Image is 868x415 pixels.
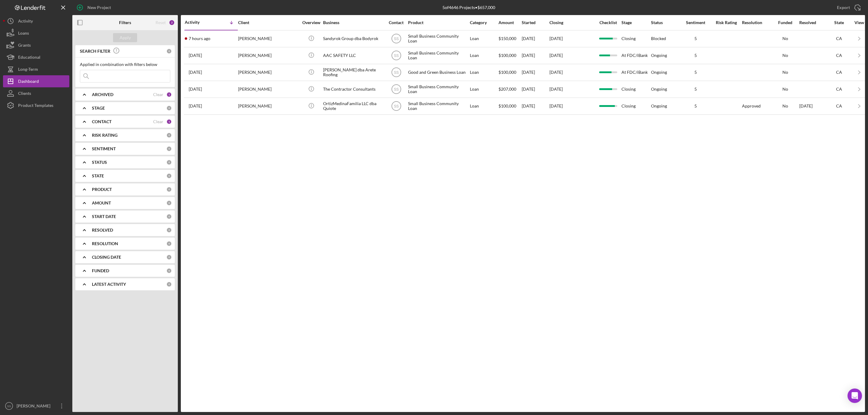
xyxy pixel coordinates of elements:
div: Reset [156,20,166,25]
div: $207,000 [498,81,521,97]
b: STATE [92,173,104,178]
text: SS [394,87,398,92]
div: Overview [300,20,322,25]
button: Loans [3,27,69,39]
text: SS [394,70,398,75]
div: [PERSON_NAME] [238,31,298,47]
button: Educational [3,51,69,63]
div: CA [827,36,851,41]
time: [DATE] [549,70,563,75]
text: SS [394,54,398,58]
div: Resolved [799,20,826,25]
div: View [852,20,867,25]
div: Loan [470,31,498,47]
div: At FDC/iBank [621,64,650,80]
div: Loan [470,48,498,64]
a: Long-Term [3,63,69,75]
b: RESOLUTION [92,241,118,246]
div: Risk Rating [711,20,741,25]
div: Status [651,20,680,25]
div: Ongoing [651,53,667,58]
div: Client [238,20,298,25]
div: 0 [166,241,172,246]
div: Sandyrok Group dba Bodyrok [323,31,383,47]
div: Clear [153,92,163,97]
b: STATUS [92,160,107,165]
b: SENTIMENT [92,146,116,151]
text: SS [7,404,11,408]
div: Category [470,20,498,25]
div: Clear [153,119,163,124]
text: SS [394,37,398,41]
div: No [772,70,799,75]
button: Activity [3,15,69,27]
div: Grants [18,39,31,53]
div: [DATE] [799,98,826,114]
a: Product Templates [3,99,69,111]
b: ARCHIVED [92,92,113,97]
div: Stage [621,20,650,25]
b: STAGE [92,106,105,111]
div: Loan [470,64,498,80]
div: [PERSON_NAME] [238,81,298,97]
b: CLOSING DATE [92,255,121,260]
b: LATEST ACTIVITY [92,282,126,287]
div: AAC SAFETY LLC [323,48,383,64]
div: 0 [166,214,172,219]
div: 0 [166,105,172,111]
div: Amount [498,20,521,25]
time: 2025-07-23 22:21 [189,104,202,108]
div: Approved [742,104,761,108]
div: $100,000 [498,64,521,80]
time: 2025-08-15 16:57 [189,36,210,41]
button: Grants [3,39,69,51]
time: [DATE] [549,36,563,41]
div: [DATE] [522,64,549,80]
time: [DATE] [549,53,563,58]
b: FUNDED [92,268,109,273]
div: $150,000 [498,31,521,47]
time: 2025-08-12 22:26 [189,70,202,75]
div: 2 [169,20,175,26]
div: Loan [470,81,498,97]
div: [PERSON_NAME] dba Arete Roofing [323,64,383,80]
div: At FDC/iBank [621,48,650,64]
div: Closing [549,20,595,25]
div: The Contractor Consultants [323,81,383,97]
b: Filters [119,20,131,25]
div: Closing [621,31,650,47]
div: CA [827,104,851,108]
div: Product [408,20,468,25]
div: Ongoing [651,87,667,92]
div: Sentiment [681,20,711,25]
div: Contact [385,20,407,25]
div: CA [827,87,851,92]
b: CONTACT [92,119,112,124]
div: Blocked [651,36,666,41]
div: No [772,87,799,92]
div: Small Business Community Loan [408,48,468,64]
time: 2025-08-13 23:20 [189,53,202,58]
div: Ongoing [651,70,667,75]
div: [DATE] [522,31,549,47]
div: 5 [681,70,711,75]
div: Export [837,2,850,14]
div: 0 [166,227,172,233]
div: Small Business Community Loan [408,81,468,97]
div: 1 [166,92,172,97]
b: START DATE [92,214,116,219]
div: 0 [166,282,172,287]
div: Small Business Community Loan [408,31,468,47]
div: New Project [87,2,111,14]
div: [DATE] [522,81,549,97]
b: SEARCH FILTER [80,49,110,54]
div: Loans [18,27,29,41]
div: Closing [621,98,650,114]
div: Checklist [595,20,621,25]
b: PRODUCT [92,187,112,192]
button: Apply [113,33,137,42]
div: Small Business Community Loan [408,98,468,114]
